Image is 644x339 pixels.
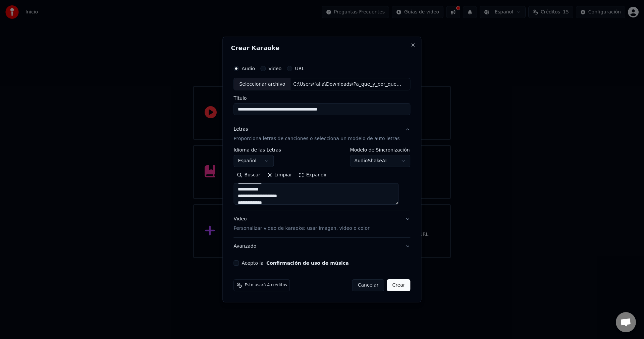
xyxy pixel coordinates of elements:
[233,148,410,210] div: LetrasProporciona letras de canciones o selecciona un modelo de auto letras
[233,126,248,133] div: Letras
[231,45,413,51] h2: Crear Karaoke
[350,148,411,153] label: Modelo de Sincronización
[233,211,410,238] button: VideoPersonalizar video de karaoke: usar imagen, video o color
[233,136,399,142] p: Proporciona letras de canciones o selecciona un modelo de auto letras
[387,279,410,291] button: Crear
[233,225,369,232] p: Personalizar video de karaoke: usar imagen, video o color
[245,283,287,288] span: Esto usará 4 créditos
[233,96,410,101] label: Título
[266,261,349,265] button: Acepto la
[241,261,348,265] label: Acepto la
[268,66,281,71] label: Video
[233,148,281,153] label: Idioma de las Letras
[233,238,410,255] button: Avanzado
[352,279,384,291] button: Cancelar
[290,81,405,88] div: C:\Users\falla\Downloads\Pa_que_y_por_que__Los_Rancheritos_del_Topochico.mp3
[296,170,330,181] button: Expandir
[241,66,255,71] label: Audio
[233,216,369,232] div: Video
[264,170,295,181] button: Limpiar
[233,170,264,181] button: Buscar
[234,78,290,90] div: Seleccionar archivo
[295,66,304,71] label: URL
[233,121,410,148] button: LetrasProporciona letras de canciones o selecciona un modelo de auto letras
